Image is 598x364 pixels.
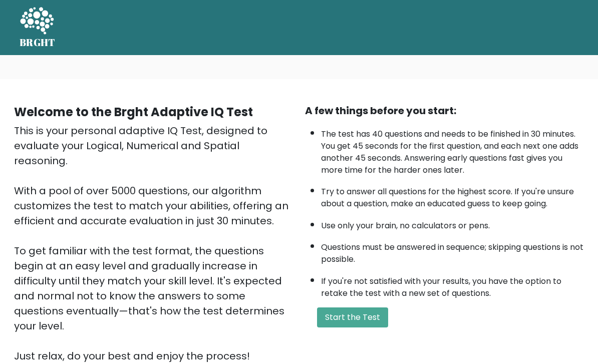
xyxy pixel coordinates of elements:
[321,236,584,265] li: Questions must be answered in sequence; skipping questions is not possible.
[321,181,584,210] li: Try to answer all questions for the highest score. If you're unsure about a question, make an edu...
[20,4,56,51] a: BRGHT
[14,123,293,363] div: This is your personal adaptive IQ Test, designed to evaluate your Logical, Numerical and Spatial ...
[321,123,584,176] li: The test has 40 questions and needs to be finished in 30 minutes. You get 45 seconds for the firs...
[321,270,584,299] li: If you're not satisfied with your results, you have the option to retake the test with a new set ...
[14,104,253,120] b: Welcome to the Brght Adaptive IQ Test
[321,215,584,232] li: Use only your brain, no calculators or pens.
[20,37,56,49] h5: BRGHT
[317,307,388,327] button: Start the Test
[305,103,584,118] div: A few things before you start:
